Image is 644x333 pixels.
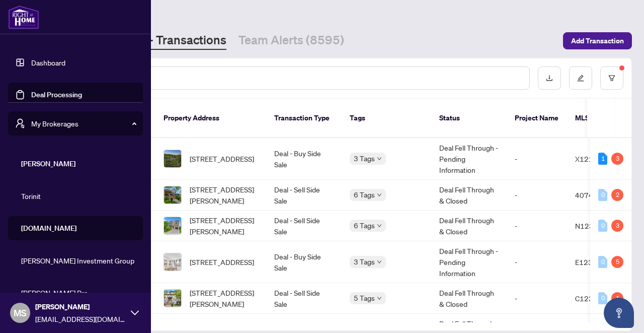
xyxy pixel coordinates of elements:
img: thumbnail-img [164,217,181,234]
button: filter [600,66,623,90]
span: down [377,223,382,228]
td: Deal Fell Through - Pending Information [431,241,507,283]
div: 1 [611,292,623,304]
span: N12394447 [575,221,616,230]
div: 3 [611,220,623,232]
a: Deal Processing [31,90,82,99]
img: thumbnail-img [164,150,181,167]
td: Deal - Buy Side Sale [266,138,342,180]
td: Deal Fell Through - Pending Information [431,138,507,180]
button: Add Transaction [563,32,632,49]
span: [STREET_ADDRESS][PERSON_NAME] [190,215,258,237]
span: [PERSON_NAME] Pro [21,287,136,298]
th: Property Address [155,99,266,138]
img: logo [8,5,39,29]
span: 6 Tags [354,189,375,201]
span: 5 Tags [354,292,375,304]
th: Project Name [507,99,567,138]
td: Deal Fell Through & Closed [431,180,507,211]
td: Deal - Sell Side Sale [266,180,342,211]
span: down [377,296,382,301]
span: user-switch [15,118,25,128]
span: [EMAIL_ADDRESS][DOMAIN_NAME] [35,313,126,324]
td: Deal - Buy Side Sale [266,241,342,283]
span: [STREET_ADDRESS][PERSON_NAME] [190,184,258,206]
div: 0 [598,189,607,201]
span: [DOMAIN_NAME] [21,223,136,234]
span: C12388476 [575,294,616,303]
span: [STREET_ADDRESS] [190,256,254,268]
div: 0 [598,256,607,268]
th: Transaction Type [266,99,342,138]
div: 1 [598,153,607,165]
button: download [538,66,561,90]
span: 6 Tags [354,220,375,231]
th: Tags [342,99,431,138]
a: Team Alerts (8595) [238,32,344,50]
td: - [507,211,567,241]
td: Deal - Sell Side Sale [266,283,342,314]
span: [PERSON_NAME] [21,158,136,169]
span: E12373659 [575,257,615,267]
img: thumbnail-img [164,290,181,307]
th: MLS # [567,99,627,138]
span: download [546,75,553,82]
img: thumbnail-img [164,253,181,271]
span: Add Transaction [571,33,624,49]
img: thumbnail-img [164,186,181,204]
span: [STREET_ADDRESS] [190,153,254,164]
span: My Brokerages [31,118,136,129]
div: 0 [598,220,607,232]
span: filter [608,75,615,82]
td: - [507,138,567,180]
td: Deal Fell Through & Closed [431,283,507,314]
div: 2 [611,189,623,201]
span: edit [577,75,584,82]
td: Deal - Sell Side Sale [266,211,342,241]
span: [STREET_ADDRESS][PERSON_NAME] [190,287,258,309]
button: edit [569,66,592,90]
button: Open asap [604,298,634,328]
span: down [377,156,382,161]
span: MS [14,306,27,320]
span: [PERSON_NAME] [35,301,126,312]
span: X12182035 [575,154,616,163]
a: Dashboard [31,58,65,67]
span: down [377,192,382,197]
span: 40748981 [575,190,611,199]
span: 3 Tags [354,256,375,268]
div: 5 [611,256,623,268]
div: 0 [598,292,607,304]
span: down [377,259,382,264]
td: Deal Fell Through & Closed [431,211,507,241]
div: 3 [611,153,623,165]
td: - [507,283,567,314]
td: - [507,180,567,211]
th: Status [431,99,507,138]
span: [PERSON_NAME] Investment Group [21,255,136,266]
span: Torinit [21,190,136,202]
td: - [507,241,567,283]
span: 3 Tags [354,153,375,164]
